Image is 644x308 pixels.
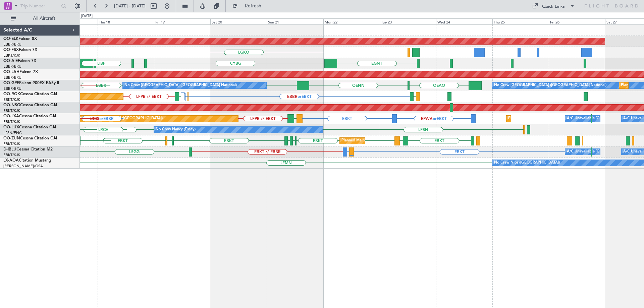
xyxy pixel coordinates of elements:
[229,1,269,11] button: Refresh
[3,81,19,85] span: OO-GPE
[542,3,565,10] div: Quick Links
[3,75,21,80] a: EBBR/BRU
[3,37,18,41] span: OO-ELK
[3,37,37,41] a: OO-ELKFalcon 8X
[239,4,267,8] span: Refresh
[210,18,267,24] div: Sat 20
[380,18,436,24] div: Tue 23
[3,125,19,129] span: OO-LUX
[3,86,21,91] a: EBBR/BRU
[3,53,20,58] a: EBKT/KJK
[3,119,20,124] a: EBKT/KJK
[3,159,51,163] a: LX-AOACitation Mustang
[3,64,21,69] a: EBBR/BRU
[3,103,20,107] span: OO-NSG
[114,3,146,9] span: [DATE] - [DATE]
[3,136,57,140] a: OO-ZUNCessna Citation CJ4
[267,18,323,24] div: Sun 21
[323,18,380,24] div: Mon 22
[3,152,20,158] a: EBKT/KJK
[3,125,56,129] a: OO-LUXCessna Citation CJ4
[7,13,73,24] button: All Aircraft
[529,1,578,11] button: Quick Links
[3,147,53,151] a: D-IBLUCessna Citation M2
[98,18,154,24] div: Thu 18
[3,59,36,63] a: OO-AIEFalcon 7X
[57,114,163,124] div: Planned Maint [GEOGRAPHIC_DATA] ([GEOGRAPHIC_DATA])
[3,92,20,96] span: OO-ROK
[3,103,57,107] a: OO-NSGCessna Citation CJ4
[3,130,22,135] a: LFSN/ENC
[3,159,19,163] span: LX-AOA
[436,18,492,24] div: Wed 24
[3,108,20,113] a: EBKT/KJK
[3,81,59,85] a: OO-GPEFalcon 900EX EASy II
[124,80,237,90] div: No Crew [GEOGRAPHIC_DATA] ([GEOGRAPHIC_DATA] National)
[494,158,560,168] div: No Crew Nice ([GEOGRAPHIC_DATA])
[3,136,20,140] span: OO-ZUN
[549,18,605,24] div: Fri 26
[341,136,420,146] div: Planned Maint Kortrijk-[GEOGRAPHIC_DATA]
[81,13,93,19] div: [DATE]
[20,1,59,11] input: Trip Number
[3,164,43,169] a: [PERSON_NAME]/QSA
[3,147,16,151] span: D-IBLU
[508,114,586,124] div: Planned Maint Kortrijk-[GEOGRAPHIC_DATA]
[154,18,210,24] div: Fri 19
[3,42,21,47] a: EBBR/BRU
[3,70,38,74] a: OO-LAHFalcon 7X
[17,16,71,21] span: All Aircraft
[3,48,37,52] a: OO-FSXFalcon 7X
[3,48,19,52] span: OO-FSX
[3,114,56,118] a: OO-LXACessna Citation CJ4
[3,97,20,102] a: EBKT/KJK
[3,114,19,118] span: OO-LXA
[492,18,549,24] div: Thu 25
[3,59,18,63] span: OO-AIE
[156,125,196,135] div: No Crew Nancy (Essey)
[3,141,20,146] a: EBKT/KJK
[3,70,19,74] span: OO-LAH
[494,80,606,90] div: No Crew [GEOGRAPHIC_DATA] ([GEOGRAPHIC_DATA] National)
[3,92,57,96] a: OO-ROKCessna Citation CJ4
